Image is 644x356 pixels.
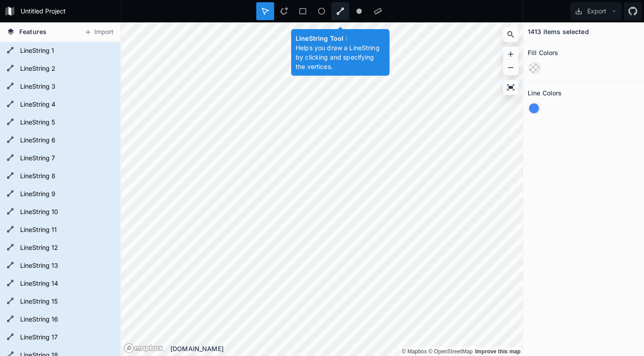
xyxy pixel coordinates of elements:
[296,34,385,43] h4: LineString Tool
[528,86,562,100] h2: Line Colors
[170,344,523,353] div: [DOMAIN_NAME]
[475,348,521,355] a: Map feedback
[80,25,118,39] button: Import
[528,27,589,36] h4: 1413 items selected
[19,27,47,36] span: Features
[124,343,163,353] a: Mapbox logo
[296,43,385,71] p: Helps you draw a LineString by clicking and specifying the vertices.
[346,34,347,42] span: l
[570,2,622,20] button: Export
[402,348,427,355] a: Mapbox
[528,46,559,60] h2: Fill Colors
[428,348,473,355] a: OpenStreetMap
